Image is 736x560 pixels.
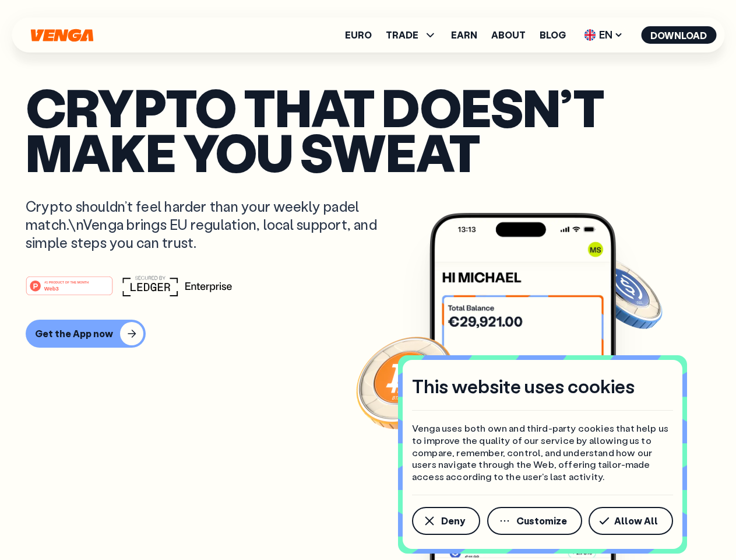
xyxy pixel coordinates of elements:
a: Get the App now [26,320,710,348]
a: Euro [345,30,372,40]
a: #1 PRODUCT OF THE MONTHWeb3 [26,283,113,298]
img: USDC coin [581,251,665,335]
svg: Home [29,29,94,42]
button: Get the App now [26,320,146,348]
a: About [491,30,526,40]
span: Customize [516,516,567,526]
button: Customize [487,507,582,535]
div: Get the App now [35,328,113,339]
h4: This website uses cookies [412,374,635,398]
button: Allow All [589,507,673,535]
span: EN [580,26,627,44]
p: Crypto that doesn’t make you sweat [26,85,710,174]
tspan: Web3 [44,285,59,291]
img: Bitcoin [354,330,459,435]
a: Blog [540,30,566,40]
span: TRADE [386,30,418,40]
p: Crypto shouldn’t feel harder than your weekly padel match.\nVenga brings EU regulation, local sup... [26,197,394,252]
span: Deny [441,516,465,526]
span: TRADE [386,28,437,42]
span: Allow All [614,516,658,526]
a: Earn [451,30,477,40]
p: Venga uses both own and third-party cookies that help us to improve the quality of our service by... [412,422,673,483]
button: Deny [412,507,480,535]
tspan: #1 PRODUCT OF THE MONTH [44,280,89,283]
button: Download [641,26,716,44]
img: flag-uk [584,29,596,41]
